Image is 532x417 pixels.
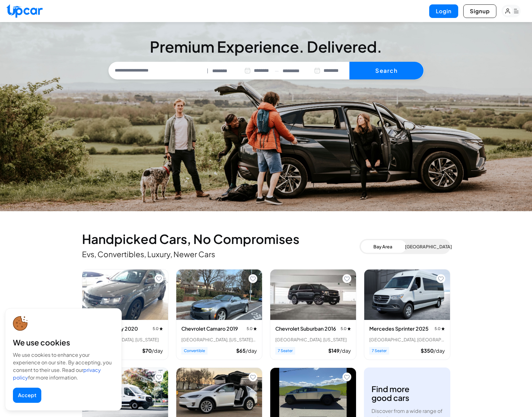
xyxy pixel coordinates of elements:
button: Add to favorites [342,274,351,283]
span: 7 Seater [275,347,295,355]
img: Chevrolet Suburban 2016 [270,269,356,320]
span: 7 Seater [369,347,389,355]
button: Add to favorites [155,373,163,381]
img: star [347,327,351,330]
h3: Chevrolet Suburban 2016 [275,325,336,333]
button: Add to favorites [436,274,445,283]
p: Evs, Convertibles, Luxury, Newer Cars [82,249,360,259]
span: Convertible [181,347,208,355]
span: /day [246,347,257,354]
button: Accept [13,388,41,403]
span: $ 350 [421,347,434,354]
button: Add to favorites [248,274,257,283]
img: Dodge Journey 2020 [82,269,168,320]
img: star [159,327,163,330]
span: $ 65 [236,347,246,354]
span: | [207,67,208,74]
h3: Chevrolet Camaro 2019 [181,325,238,333]
button: [GEOGRAPHIC_DATA] [405,240,449,253]
span: 5.0 [341,326,351,331]
button: Login [429,4,458,18]
img: cookie-icon.svg [13,316,28,331]
img: Upcar Logo [6,4,43,18]
button: Bay Area [361,240,405,253]
button: Add to favorites [155,274,163,283]
h3: Mercedes Sprinter 2025 [369,325,429,333]
h3: Find more good cars [371,385,409,402]
span: 5.0 [153,326,163,331]
img: Mercedes Sprinter 2025 [364,269,450,320]
div: [GEOGRAPHIC_DATA], [US_STATE] [275,336,351,343]
button: Search [349,62,424,79]
img: star [441,327,445,330]
span: /day [152,347,163,354]
div: View details for Chevrolet Suburban 2016 [270,269,356,360]
button: Signup [463,4,496,18]
div: We use cookies [13,337,114,347]
button: Add to favorites [342,373,351,381]
div: View details for Dodge Journey 2020 [82,269,168,360]
button: Add to favorites [248,373,257,381]
div: View details for Chevrolet Camaro 2019 [176,269,262,360]
span: 5.0 [247,326,257,331]
div: [GEOGRAPHIC_DATA], [US_STATE] [87,336,163,343]
span: — [275,67,279,74]
img: star [253,327,257,330]
div: [GEOGRAPHIC_DATA], [GEOGRAPHIC_DATA] [369,336,445,343]
div: We use cookies to enhance your experience on our site. By accepting, you consent to their use. Re... [13,351,114,381]
span: 5.0 [435,326,445,331]
div: [GEOGRAPHIC_DATA], [US_STATE] • 2 trips [181,336,257,343]
img: Chevrolet Camaro 2019 [176,269,262,320]
h2: Handpicked Cars, No Compromises [82,234,360,244]
span: $ 149 [328,347,340,354]
span: /day [340,347,351,354]
h3: Premium Experience. Delivered. [108,39,424,54]
div: View details for Mercedes Sprinter 2025 [364,269,450,360]
span: $ 70 [142,347,152,354]
span: /day [434,347,445,354]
